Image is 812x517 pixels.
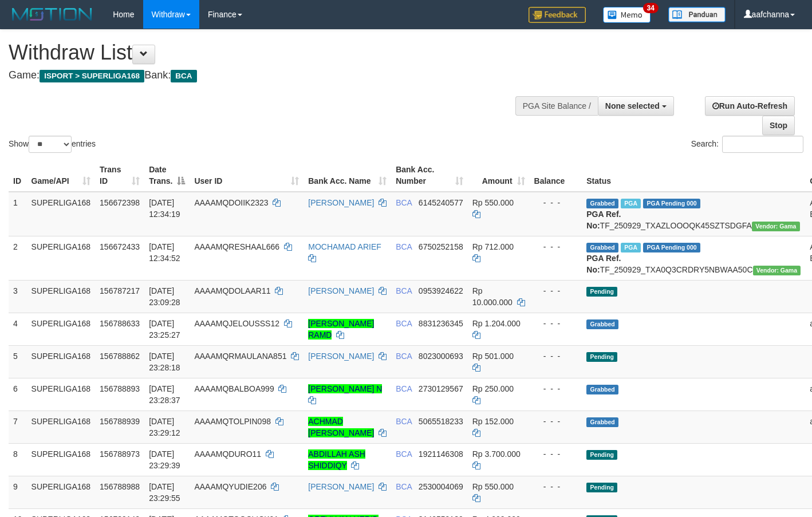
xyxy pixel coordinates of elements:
[472,198,514,207] span: Rp 550.000
[586,483,617,492] span: Pending
[621,243,641,252] span: Marked by aafsoycanthlai
[149,286,180,307] span: [DATE] 23:09:28
[472,319,521,328] span: Rp 1.204.000
[605,101,660,110] span: None selected
[396,319,412,328] span: BCA
[534,197,578,208] div: - - -
[194,449,261,459] span: AAAAMQDURO11
[27,313,96,345] td: SUPERLIGA168
[586,254,621,274] b: PGA Ref. No:
[582,236,805,280] td: TF_250929_TXA0Q3CRDRY5NBWAA50C
[534,318,578,329] div: - - -
[144,159,190,192] th: Date Trans.: activate to sort column descending
[643,243,700,252] span: PGA Pending
[194,384,274,393] span: AAAAMQBALBOA999
[194,286,270,295] span: AAAAMQDOLAAR11
[534,285,578,297] div: - - -
[100,198,140,207] span: 156672398
[100,384,140,393] span: 156788893
[419,286,463,295] span: Copy 0953924622 to clipboard
[100,417,140,426] span: 156788939
[762,116,795,135] a: Stop
[534,416,578,427] div: - - -
[722,136,803,153] input: Search:
[9,41,530,64] h1: Withdraw List
[9,345,27,378] td: 5
[472,482,514,491] span: Rp 550.000
[308,242,381,251] a: MOCHAMAD ARIEF
[95,159,144,192] th: Trans ID: activate to sort column ascending
[27,378,96,411] td: SUPERLIGA168
[308,352,374,361] a: [PERSON_NAME]
[468,159,530,192] th: Amount: activate to sort column ascending
[643,3,659,13] span: 34
[100,482,140,491] span: 156788988
[194,352,286,361] span: AAAAMQRMAULANA851
[396,417,412,426] span: BCA
[603,7,651,23] img: Button%20Memo.svg
[472,449,521,459] span: Rp 3.700.000
[598,96,674,116] button: None selected
[586,450,617,460] span: Pending
[472,417,514,426] span: Rp 152.000
[100,286,140,295] span: 156787217
[419,384,463,393] span: Copy 2730129567 to clipboard
[586,417,618,427] span: Grabbed
[586,319,618,329] span: Grabbed
[308,449,365,470] a: ABDILLAH ASH SHIDDIQY
[194,417,271,426] span: AAAAMQTOLPIN098
[752,222,800,231] span: Vendor URL: https://trx31.1velocity.biz
[9,411,27,443] td: 7
[194,198,268,207] span: AAAAMQDOIIK2323
[149,198,180,219] span: [DATE] 12:34:19
[27,236,96,280] td: SUPERLIGA168
[27,192,96,236] td: SUPERLIGA168
[534,448,578,460] div: - - -
[303,159,391,192] th: Bank Acc. Name: activate to sort column ascending
[586,243,618,252] span: Grabbed
[149,482,180,503] span: [DATE] 23:29:55
[308,417,374,437] a: ACHMAD [PERSON_NAME]
[691,136,803,153] label: Search:
[194,242,279,251] span: AAAAMQRESHAAL666
[308,319,374,340] a: [PERSON_NAME] RAMD
[9,280,27,313] td: 3
[582,192,805,236] td: TF_250929_TXAZLOOOQK45SZTSDGFA
[149,319,180,340] span: [DATE] 23:25:27
[396,449,412,459] span: BCA
[530,159,582,192] th: Balance
[396,198,412,207] span: BCA
[308,482,374,491] a: [PERSON_NAME]
[100,242,140,251] span: 156672433
[419,417,463,426] span: Copy 5065518233 to clipboard
[308,384,382,393] a: [PERSON_NAME] N
[534,481,578,492] div: - - -
[515,96,598,116] div: PGA Site Balance /
[586,199,618,208] span: Grabbed
[472,286,513,307] span: Rp 10.000.000
[586,210,621,230] b: PGA Ref. No:
[149,417,180,437] span: [DATE] 23:29:12
[190,159,303,192] th: User ID: activate to sort column ascending
[582,159,805,192] th: Status
[419,319,463,328] span: Copy 8831236345 to clipboard
[40,70,144,82] span: ISPORT > SUPERLIGA168
[171,70,196,82] span: BCA
[9,313,27,345] td: 4
[534,383,578,394] div: - - -
[149,242,180,263] span: [DATE] 12:34:52
[9,192,27,236] td: 1
[29,136,72,153] select: Showentries
[100,319,140,328] span: 156788633
[396,352,412,361] span: BCA
[27,345,96,378] td: SUPERLIGA168
[419,482,463,491] span: Copy 2530004069 to clipboard
[9,476,27,508] td: 9
[27,159,96,192] th: Game/API: activate to sort column ascending
[419,242,463,251] span: Copy 6750252158 to clipboard
[586,352,617,362] span: Pending
[9,159,27,192] th: ID
[396,286,412,295] span: BCA
[419,352,463,361] span: Copy 8023000693 to clipboard
[149,449,180,470] span: [DATE] 23:29:39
